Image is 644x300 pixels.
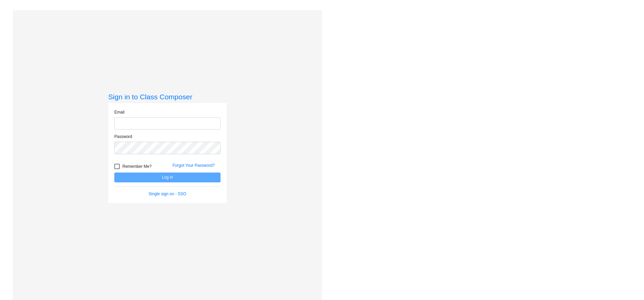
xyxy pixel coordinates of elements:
button: Log In [114,173,221,182]
a: Single sign on - SSO [148,192,186,196]
span: Remember Me? [122,162,152,171]
a: Forgot Your Password? [172,163,215,168]
label: Email [114,109,124,115]
h3: Sign in to Class Composer [108,93,227,101]
label: Password [114,134,132,140]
